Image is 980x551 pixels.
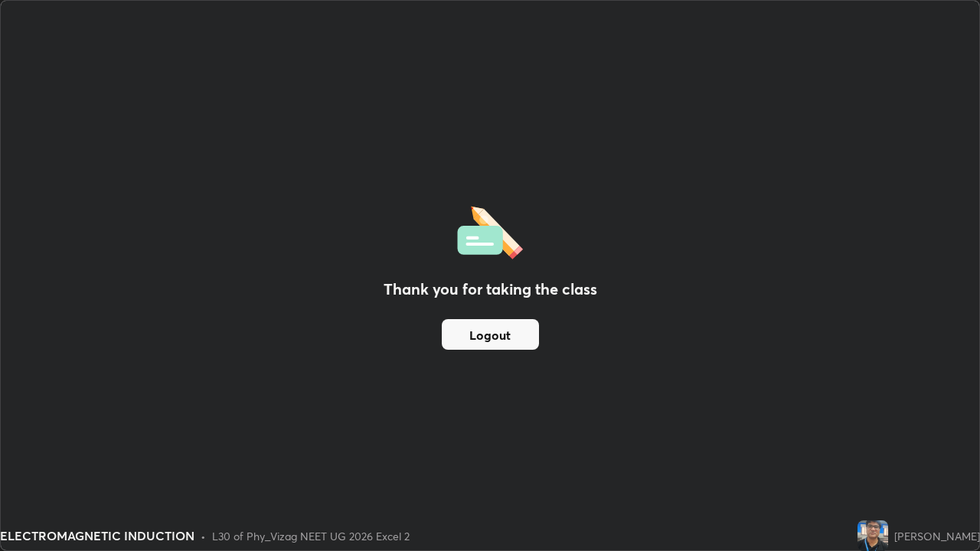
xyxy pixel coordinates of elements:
img: offlineFeedback.1438e8b3.svg [457,201,523,259]
div: L30 of Phy_Vizag NEET UG 2026 Excel 2 [212,528,410,544]
div: • [201,528,206,544]
img: af3c0a840c3a48bab640c6e62b027323.jpg [857,520,888,551]
button: Logout [442,319,539,350]
div: [PERSON_NAME] [894,528,980,544]
h2: Thank you for taking the class [384,278,597,301]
